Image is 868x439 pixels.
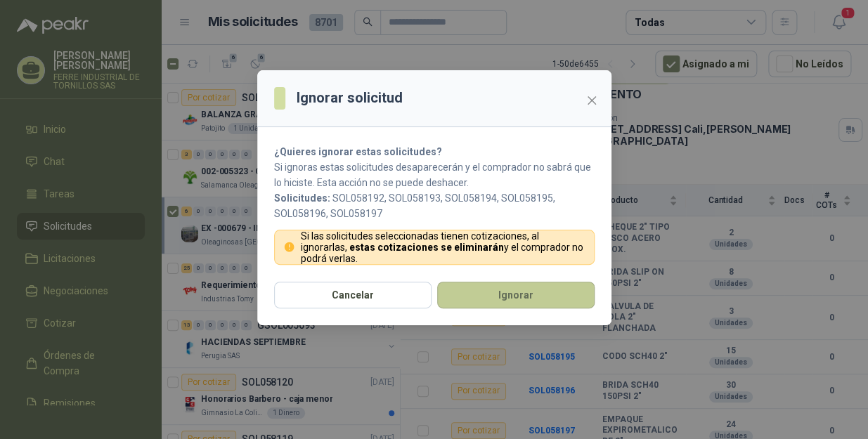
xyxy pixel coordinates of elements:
[274,190,595,221] p: SOL058192, SOL058193, SOL058194, SOL058195, SOL058196, SOL058197
[274,159,595,190] p: Si ignoras estas solicitudes desaparecerán y el comprador no sabrá que lo hiciste. Esta acción no...
[581,89,603,112] button: Close
[297,87,403,109] h3: Ignorar solicitud
[301,230,585,264] p: Si las solicitudes seleccionadas tienen cotizaciones, al ignorarlas, y el comprador no podrá verlas.
[274,192,330,204] b: Solicitudes:
[586,95,597,106] span: close
[437,282,595,308] button: Ignorar
[274,146,442,157] strong: ¿Quieres ignorar estas solicitudes?
[349,242,504,253] strong: estas cotizaciones se eliminarán
[274,282,432,308] button: Cancelar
